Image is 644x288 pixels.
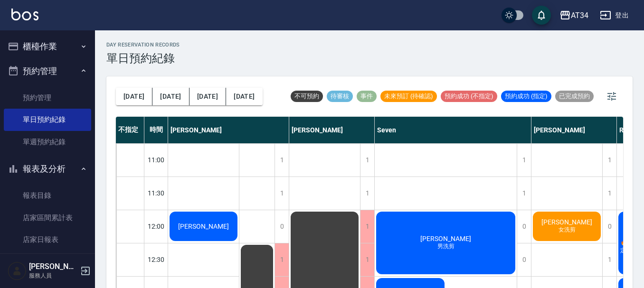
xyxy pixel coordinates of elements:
div: 12:30 [144,243,168,276]
span: 事件 [357,92,377,101]
a: 單日預約紀錄 [4,109,91,130]
span: [PERSON_NAME] [418,235,473,242]
span: 男洗剪 [436,242,456,251]
p: 服務人員 [29,271,77,280]
a: 互助日報表 [4,251,91,272]
div: 1 [360,177,374,210]
div: 0 [275,210,289,243]
div: 11:00 [144,143,168,177]
div: 11:30 [144,177,168,210]
div: 1 [360,243,374,276]
button: save [532,6,551,25]
a: 單週預約紀錄 [4,131,91,153]
div: 1 [275,177,289,210]
span: 不可預約 [291,92,323,101]
button: AT34 [556,6,592,25]
h2: day Reservation records [106,42,180,48]
button: [DATE] [226,88,262,105]
div: [PERSON_NAME] [168,117,289,143]
div: 0 [517,210,531,243]
button: 預約管理 [4,59,91,84]
a: 報表目錄 [4,185,91,206]
div: 1 [517,144,531,177]
span: 預約成功 (不指定) [441,92,497,101]
span: 待審核 [327,92,353,101]
div: [PERSON_NAME] [289,117,375,143]
button: 報表及分析 [4,157,91,181]
div: 1 [275,243,289,276]
div: 1 [275,144,289,177]
span: 預約成功 (指定) [501,92,551,101]
span: [PERSON_NAME] [540,218,594,226]
img: Logo [11,9,38,20]
div: 0 [602,210,616,243]
button: [DATE] [152,88,189,105]
button: 登出 [596,7,633,24]
a: 預約管理 [4,87,91,109]
h5: [PERSON_NAME] [29,262,77,271]
span: [PERSON_NAME] [176,223,231,230]
span: 已完成預約 [555,92,594,101]
div: [PERSON_NAME] [531,117,617,143]
button: [DATE] [189,88,226,105]
span: 未來預訂 (待確認) [380,92,437,101]
a: 店家日報表 [4,229,91,251]
a: 店家區間累計表 [4,207,91,229]
div: 1 [602,177,616,210]
button: [DATE] [116,88,152,105]
div: Seven [375,117,531,143]
img: Person [8,261,27,280]
div: 1 [602,243,616,276]
div: 1 [602,144,616,177]
h3: 單日預約紀錄 [106,52,180,65]
div: 1 [360,144,374,177]
span: 女洗剪 [557,226,578,234]
div: 時間 [144,117,168,143]
div: 1 [517,177,531,210]
button: 櫃檯作業 [4,34,91,59]
div: 12:00 [144,210,168,243]
div: 不指定 [116,117,144,143]
div: 0 [517,243,531,276]
div: 1 [360,210,374,243]
div: AT34 [571,9,588,21]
